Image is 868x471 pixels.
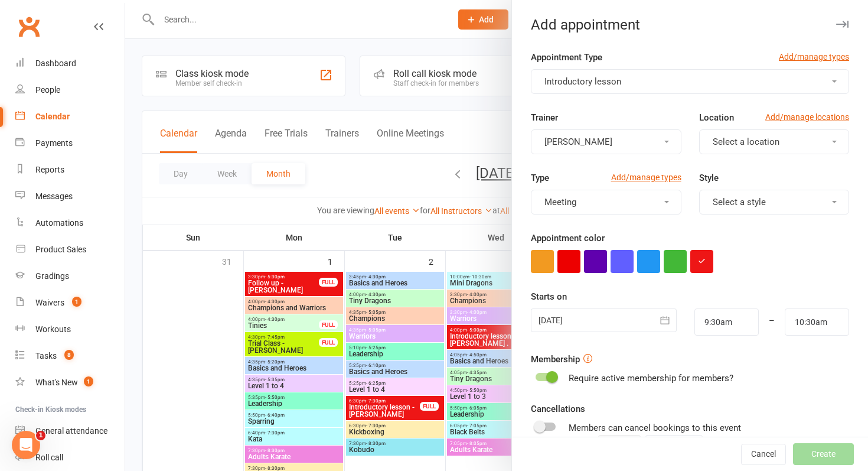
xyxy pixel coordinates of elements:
[84,376,93,386] span: 1
[15,210,125,236] a: Automations
[512,17,868,33] div: Add appointment
[15,77,125,103] a: People
[15,263,125,290] a: Gradings
[645,435,703,454] button: day(s)
[35,271,69,281] div: Gradings
[758,308,785,336] div: –
[531,50,602,64] label: Appointment Type
[36,431,45,440] span: 1
[741,444,786,465] button: Cancel
[35,191,73,201] div: Messages
[14,12,44,41] a: Clubworx
[35,112,70,121] div: Calendar
[15,103,125,130] a: Calendar
[544,76,621,87] span: Introductory lesson
[15,343,125,369] a: Tasks 8
[765,111,849,124] a: Add/manage locations
[35,378,78,387] div: What's New
[15,236,125,263] a: Product Sales
[531,69,849,94] button: Introductory lesson
[569,371,733,385] div: Require active membership for members?
[531,190,681,215] button: Meeting
[15,183,125,210] a: Messages
[531,171,549,185] label: Type
[35,165,64,174] div: Reports
[35,59,76,68] div: Dashboard
[713,137,779,147] span: Select a location
[35,138,73,148] div: Payments
[15,369,125,396] a: What's New1
[15,50,125,77] a: Dashboard
[611,171,681,184] a: Add/manage types
[699,190,849,215] button: Select a style
[531,231,605,245] label: Appointment color
[72,297,81,307] span: 1
[531,352,580,366] label: Membership
[531,402,585,416] label: Cancellations
[779,50,849,63] a: Add/manage types
[573,435,703,454] div: up to
[569,421,849,454] div: Members can cancel bookings to this event
[35,218,83,228] div: Automations
[544,197,576,207] span: Meeting
[35,426,107,436] div: General attendance
[699,111,734,125] label: Location
[544,137,612,147] span: [PERSON_NAME]
[699,171,719,185] label: Style
[35,85,60,95] div: People
[15,316,125,343] a: Workouts
[35,351,57,360] div: Tasks
[35,453,63,462] div: Roll call
[35,324,71,334] div: Workouts
[531,111,558,125] label: Trainer
[15,444,125,471] a: Roll call
[713,197,766,207] span: Select a style
[531,290,567,304] label: Starts on
[12,431,40,459] iframe: Intercom live chat
[15,418,125,444] a: General attendance kiosk mode
[35,245,86,254] div: Product Sales
[15,130,125,157] a: Payments
[531,129,681,154] button: [PERSON_NAME]
[15,290,125,316] a: Waivers 1
[64,350,74,360] span: 8
[15,157,125,183] a: Reports
[35,298,64,307] div: Waivers
[699,129,849,154] button: Select a location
